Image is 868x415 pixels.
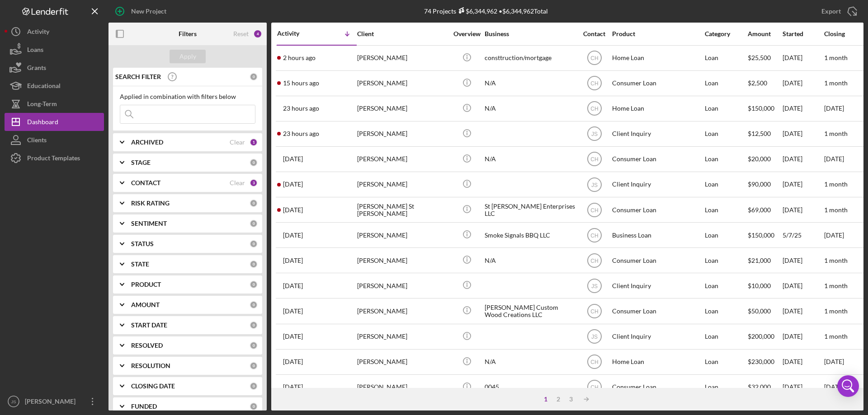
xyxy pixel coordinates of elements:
[748,332,774,340] span: $200,000
[27,149,80,169] div: Product Templates
[357,375,448,399] div: [PERSON_NAME]
[552,396,565,403] div: 2
[5,149,104,167] button: Product Templates
[250,301,258,309] div: 0
[131,240,154,247] b: STATUS
[283,130,319,137] time: 2025-09-18 17:11
[131,139,163,146] b: ARCHIVED
[748,206,771,214] span: $69,000
[824,332,848,340] time: 1 month
[612,97,703,121] div: Home Loan
[283,79,319,87] time: 2025-09-19 01:51
[250,321,258,329] div: 0
[283,383,303,391] time: 2025-09-11 18:17
[612,198,703,222] div: Consumer Loan
[612,274,703,298] div: Client Inquiry
[590,80,598,87] text: CH
[612,248,703,272] div: Consumer Loan
[450,30,484,37] div: Overview
[705,147,747,171] div: Loan
[250,219,258,228] div: 0
[748,104,774,112] span: $150,000
[283,257,303,264] time: 2025-09-16 01:33
[283,206,303,214] time: 2025-09-18 00:13
[485,46,575,70] div: consttruction/mortgage
[748,256,771,264] span: $21,000
[131,2,166,20] div: New Project
[250,260,258,268] div: 0
[705,375,747,399] div: Loan
[705,274,747,298] div: Loan
[705,30,747,37] div: Category
[357,274,448,298] div: [PERSON_NAME]
[783,71,823,95] div: [DATE]
[705,97,747,121] div: Loan
[485,97,575,121] div: N/A
[748,79,767,87] span: $2,500
[824,231,844,239] time: [DATE]
[283,54,316,61] time: 2025-09-19 14:27
[250,179,258,187] div: 3
[565,396,577,403] div: 3
[824,383,844,391] time: [DATE]
[824,104,844,112] time: [DATE]
[612,299,703,323] div: Consumer Loan
[783,173,823,196] div: [DATE]
[748,383,771,391] span: $32,000
[577,30,611,37] div: Contact
[5,41,104,59] button: Loans
[357,325,448,349] div: [PERSON_NAME]
[283,333,303,340] time: 2025-09-12 14:33
[179,50,196,63] div: Apply
[131,322,167,329] b: START DATE
[748,130,771,137] span: $12,500
[253,29,262,38] div: 4
[590,55,598,61] text: CH
[590,106,598,112] text: CH
[837,375,859,397] div: Open Intercom Messenger
[131,403,157,410] b: FUNDED
[5,23,104,41] button: Activity
[233,30,249,37] div: Reset
[824,282,848,289] time: 1 month
[131,220,167,227] b: SENTIMENT
[705,325,747,349] div: Loan
[131,261,149,268] b: STATE
[590,384,598,391] text: CH
[824,54,848,61] time: 1 month
[283,155,303,163] time: 2025-09-18 13:19
[485,198,575,222] div: St [PERSON_NAME] Enterprises LLC
[283,181,303,188] time: 2025-09-18 12:30
[131,382,175,390] b: CLOSING DATE
[824,358,844,365] time: [DATE]
[131,200,170,207] b: RISK RATING
[357,97,448,121] div: [PERSON_NAME]
[590,359,598,365] text: CH
[27,59,46,79] div: Grants
[357,299,448,323] div: [PERSON_NAME]
[705,223,747,247] div: Loan
[23,392,81,413] div: [PERSON_NAME]
[612,46,703,70] div: Home Loan
[821,2,841,20] div: Export
[705,173,747,196] div: Loan
[485,375,575,399] div: 0045
[705,46,747,70] div: Loan
[357,122,448,146] div: [PERSON_NAME]
[5,77,104,95] button: Educational
[131,342,163,349] b: RESOLVED
[591,131,597,137] text: JS
[250,240,258,248] div: 0
[424,7,548,15] div: 74 Projects • $6,344,962 Total
[824,206,848,214] time: 1 month
[783,122,823,146] div: [DATE]
[612,147,703,171] div: Consumer Loan
[230,139,245,146] div: Clear
[705,248,747,272] div: Loan
[277,30,317,37] div: Activity
[131,281,161,288] b: PRODUCT
[485,350,575,374] div: N/A
[357,350,448,374] div: [PERSON_NAME]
